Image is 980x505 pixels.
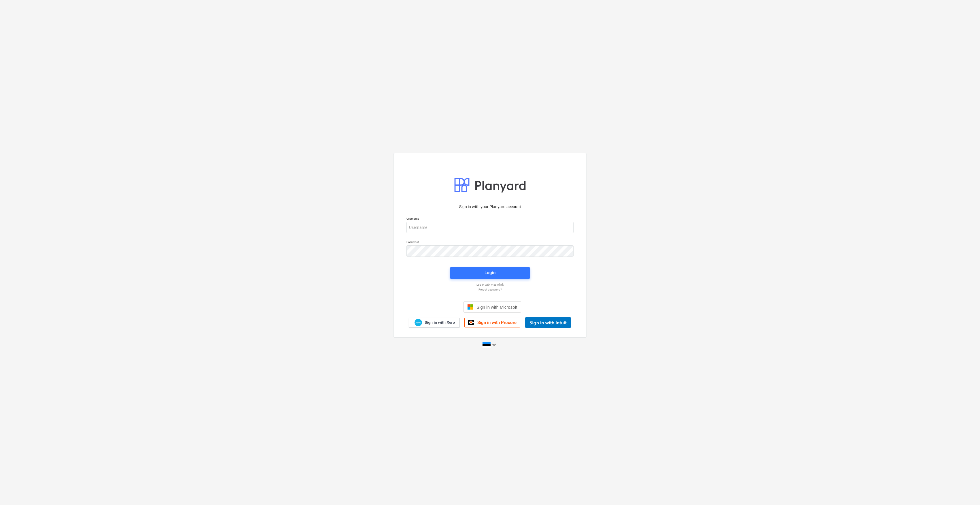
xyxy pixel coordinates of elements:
[406,240,574,245] p: Password
[467,304,473,310] img: Microsoft logo
[477,320,517,325] span: Sign in with Procore
[491,341,497,348] i: keyboard_arrow_down
[406,217,574,222] p: Username
[406,222,574,233] input: Username
[476,305,517,310] span: Sign in with Microsoft
[404,283,576,287] a: Log in with magic link
[485,269,495,276] div: Login
[450,267,530,279] button: Login
[415,319,422,327] img: Xero logo
[404,288,576,291] a: Forgot password?
[409,318,460,328] a: Sign in with Xero
[464,318,520,327] a: Sign in with Procore
[425,320,455,325] span: Sign in with Xero
[406,204,574,210] p: Sign in with your Planyard account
